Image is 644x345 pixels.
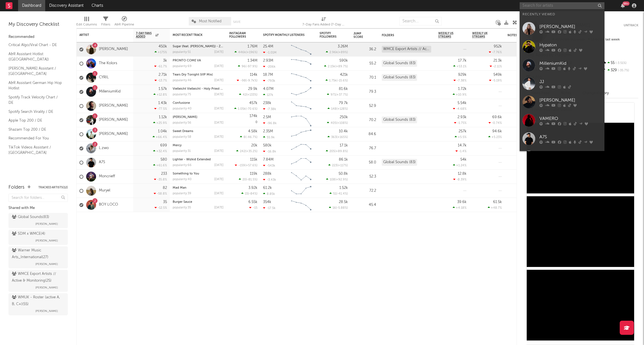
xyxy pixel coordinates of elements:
[242,178,246,181] span: 20
[153,135,167,139] div: +66.4 %
[382,117,417,123] div: Global Sounds (83)
[289,99,314,113] svg: Chart title
[8,80,62,91] a: A&R Assistant German Hip Hop Hotlist
[8,34,68,40] div: Recommended
[173,45,235,48] a: Sugar (feat. [PERSON_NAME]) - Zerb Remix
[249,101,257,105] div: 457k
[336,65,347,68] span: +89.7 %
[214,121,224,124] div: [DATE]
[35,261,58,268] span: [PERSON_NAME]
[494,45,502,48] div: 952k
[490,64,502,68] div: -2.11 %
[240,135,257,139] div: ( )
[246,164,257,167] span: +57.6 %
[339,51,347,54] span: +89 %
[289,42,314,57] svg: Chart title
[289,156,314,170] svg: Chart title
[492,130,502,133] div: 94.6k
[539,133,602,140] div: A7S
[99,174,115,179] a: Moncrieff
[173,121,191,124] div: popularity: 56
[489,79,502,82] div: -5.19 %
[354,60,376,67] div: 55.2
[458,87,467,91] div: 1.72k
[339,59,348,62] div: 590k
[493,73,502,77] div: 549k
[302,21,345,28] div: 7-Day Fans Added (7-Day Fans Added)
[263,101,271,105] div: 238k
[248,59,257,62] div: 1.34M
[354,103,376,109] div: 52.9
[159,45,167,48] div: 450k
[328,65,335,68] span: 2.15k
[229,32,249,38] div: Instagram Followers
[155,50,167,54] div: +175 %
[493,59,502,62] div: 21.3k
[173,73,213,76] a: Tears Dry Tonight (VIP Mix)
[263,115,271,119] div: 2.5M
[289,127,314,141] svg: Chart title
[601,59,638,67] div: 55
[539,97,602,103] div: [PERSON_NAME]
[289,113,314,127] svg: Chart title
[214,150,224,153] div: [DATE]
[382,46,431,53] div: WMCE Export Artists // Active & Monitoring (25)
[337,136,347,139] span: +165 %
[8,21,68,28] div: My Discovery Checklist
[250,114,257,118] div: 174k
[454,121,467,125] div: -1.75 %
[621,3,625,8] button: 99+
[340,73,348,77] div: 421k
[289,57,314,71] svg: Chart title
[327,93,348,96] div: ( )
[158,101,167,105] div: 1.43k
[173,172,199,175] a: Something to You
[240,79,246,82] span: -98
[263,93,273,97] div: 127k
[242,65,246,68] span: 96
[337,122,347,125] span: +108 %
[339,158,348,161] div: 86.1k
[339,101,348,105] div: 79.7k
[240,150,245,153] span: 242
[8,213,68,228] a: Global Sounds(83)[PERSON_NAME]
[154,64,167,68] div: -61.7 %
[329,150,335,153] span: 205
[332,164,337,167] span: 223
[382,159,417,166] div: Global Sounds (83)
[214,51,224,54] div: [DATE]
[539,23,602,30] div: [PERSON_NAME]
[214,65,224,68] div: [DATE]
[251,144,257,147] div: 20k
[331,122,336,125] span: 405
[173,59,224,62] div: PRONTO COME VA
[173,144,224,147] div: Mercy
[8,194,68,202] input: Search for folders...
[173,158,224,161] div: Lighter - Wizkid Extended
[539,42,602,48] div: Hypaton
[8,117,62,124] a: Apple Top 200 / DE
[340,115,348,119] div: 250k
[263,144,272,147] div: 580k
[339,130,348,133] div: 10.4k
[520,93,604,111] a: [PERSON_NAME]
[8,144,62,156] a: TikTok Videos Assistant / [GEOGRAPHIC_DATA]
[263,59,273,62] div: 2.93M
[250,73,257,77] div: 114k
[263,79,275,83] div: -793k
[238,51,246,54] span: 446k
[173,186,187,189] a: Mad Man
[520,148,604,166] a: Love Leya
[173,79,192,82] div: popularity: 46
[522,11,602,18] div: Recently Viewed
[354,74,376,81] div: 70.1
[214,107,224,110] div: [DATE]
[8,65,62,77] a: [PERSON_NAME] Assistant / [GEOGRAPHIC_DATA]
[173,116,224,119] div: Zemër Ty
[8,135,62,141] a: Recommended For You
[455,135,467,139] div: +5.5 %
[250,158,257,161] div: 115k
[244,136,246,139] span: 8
[263,158,274,161] div: 7.84M
[399,17,442,25] input: Search...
